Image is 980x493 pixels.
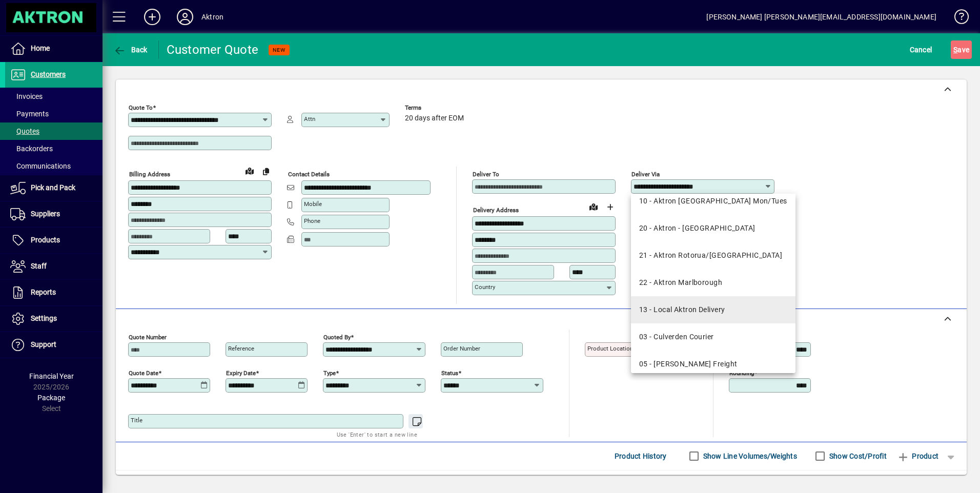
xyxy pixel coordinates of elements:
[131,417,142,424] mat-label: Title
[228,345,254,352] mat-label: Reference
[443,345,480,352] mat-label: Order number
[337,428,417,440] mat-hint: Use 'Enter' to start a new line
[304,217,320,224] mat-label: Phone
[701,451,797,461] label: Show Line Volumes/Weights
[441,369,458,376] mat-label: Status
[615,448,667,464] span: Product History
[10,92,43,100] span: Invoices
[910,42,932,58] span: Cancel
[10,145,53,153] span: Backorders
[953,42,969,58] span: ave
[5,280,103,305] a: Reports
[5,140,103,157] a: Backorders
[31,44,50,52] span: Home
[31,314,57,322] span: Settings
[136,8,169,26] button: Add
[103,40,159,59] app-page-header-button: Back
[639,277,722,288] div: 22 - Aktron Marlborough
[201,9,223,25] div: Aktron
[892,447,944,465] button: Product
[5,88,103,105] a: Invoices
[323,369,336,376] mat-label: Type
[31,288,56,296] span: Reports
[631,242,795,269] mat-option: 21 - Aktron Rotorua/Tauranga
[827,451,887,461] label: Show Cost/Profit
[585,198,602,215] a: View on map
[37,394,65,402] span: Package
[639,223,756,234] div: 20 - Aktron - [GEOGRAPHIC_DATA]
[31,340,56,348] span: Support
[304,200,322,208] mat-label: Mobile
[602,199,618,215] button: Choose address
[631,269,795,296] mat-option: 22 - Aktron Marlborough
[631,323,795,351] mat-option: 03 - Culverden Courier
[953,46,957,54] span: S
[31,183,75,192] span: Pick and Pack
[111,40,150,59] button: Back
[5,201,103,227] a: Suppliers
[31,236,60,244] span: Products
[631,351,795,378] mat-option: 05 - Fletcher Freight
[631,171,660,178] mat-label: Deliver via
[241,162,258,179] a: View on map
[5,105,103,122] a: Payments
[639,359,737,369] div: 05 - [PERSON_NAME] Freight
[639,332,714,342] div: 03 - Culverden Courier
[405,105,466,111] span: Terms
[639,304,725,315] div: 13 - Local Aktron Delivery
[226,369,256,376] mat-label: Expiry date
[5,36,103,61] a: Home
[10,127,39,135] span: Quotes
[5,157,103,175] a: Communications
[129,333,167,340] mat-label: Quote number
[129,104,153,111] mat-label: Quote To
[5,175,103,201] a: Pick and Pack
[5,332,103,358] a: Support
[323,333,351,340] mat-label: Quoted by
[31,70,66,78] span: Customers
[631,296,795,323] mat-option: 13 - Local Aktron Delivery
[5,122,103,140] a: Quotes
[587,345,633,352] mat-label: Product location
[405,114,464,122] span: 20 days after EOM
[610,447,671,465] button: Product History
[473,171,499,178] mat-label: Deliver To
[5,228,103,253] a: Products
[273,47,285,53] span: NEW
[907,40,935,59] button: Cancel
[31,262,47,270] span: Staff
[10,110,49,118] span: Payments
[258,163,274,179] button: Copy to Delivery address
[129,369,158,376] mat-label: Quote date
[947,2,967,35] a: Knowledge Base
[10,162,71,170] span: Communications
[639,250,782,261] div: 21 - Aktron Rotorua/[GEOGRAPHIC_DATA]
[5,254,103,279] a: Staff
[5,306,103,332] a: Settings
[631,215,795,242] mat-option: 20 - Aktron - Auckland
[167,42,259,58] div: Customer Quote
[951,40,972,59] button: Save
[31,210,60,218] span: Suppliers
[706,9,936,25] div: [PERSON_NAME] [PERSON_NAME][EMAIL_ADDRESS][DOMAIN_NAME]
[639,196,787,207] div: 10 - Aktron [GEOGRAPHIC_DATA] Mon/Tues
[169,8,201,26] button: Profile
[113,46,148,54] span: Back
[475,283,495,291] mat-label: Country
[897,448,938,464] span: Product
[631,188,795,215] mat-option: 10 - Aktron North Island Mon/Tues
[29,372,74,380] span: Financial Year
[304,115,315,122] mat-label: Attn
